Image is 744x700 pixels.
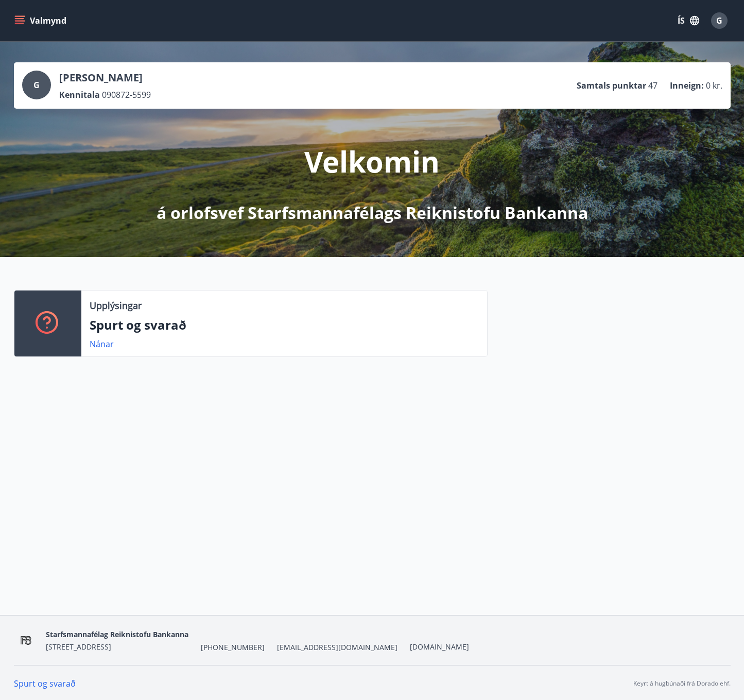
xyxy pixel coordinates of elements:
span: [EMAIL_ADDRESS][DOMAIN_NAME] [277,642,397,653]
p: á orlofsvef Starfsmannafélags Reiknistofu Bankanna [157,201,588,224]
p: Inneign : [670,80,704,91]
p: Keyrt á hugbúnaði frá Dorado ehf. [633,679,731,688]
p: [PERSON_NAME] [59,71,151,85]
p: Velkomin [304,142,440,181]
a: Spurt og svarað [14,678,76,689]
span: G [33,79,40,91]
img: OV1EhlUOk1MBP6hKKUJbuONPgxBdnInkXmzMisYS.png [14,629,38,652]
span: 47 [648,80,658,91]
span: 090872-5599 [102,89,151,100]
a: Nánar [90,338,114,350]
button: ÍS [672,11,705,30]
span: [STREET_ADDRESS] [46,642,111,652]
p: Upplýsingar [90,299,142,312]
span: 0 kr. [706,80,722,91]
button: menu [12,11,71,30]
p: Spurt og svarað [90,316,479,334]
span: Starfsmannafélag Reiknistofu Bankanna [46,629,188,639]
p: Samtals punktar [577,80,646,91]
a: [DOMAIN_NAME] [410,642,469,652]
span: G [716,15,722,26]
span: [PHONE_NUMBER] [201,642,265,653]
p: Kennitala [59,89,100,100]
button: G [707,8,732,33]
